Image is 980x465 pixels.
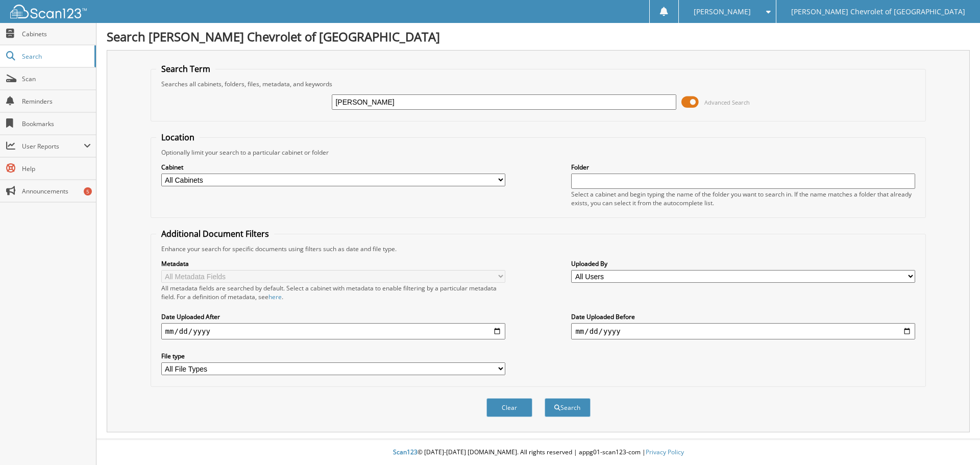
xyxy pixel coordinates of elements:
[161,312,505,321] label: Date Uploaded After
[22,187,91,195] span: Announcements
[694,9,751,15] span: [PERSON_NAME]
[571,323,915,339] input: end
[161,352,505,360] label: File type
[571,163,915,172] label: Folder
[22,142,84,151] span: User Reports
[22,30,91,38] span: Cabinets
[161,163,505,172] label: Cabinet
[156,132,200,143] legend: Location
[646,448,684,456] a: Privacy Policy
[84,187,92,195] div: 5
[571,259,915,268] label: Uploaded By
[22,119,91,128] span: Bookmarks
[161,259,505,268] label: Metadata
[571,190,915,207] div: Select a cabinet and begin typing the name of the folder you want to search in. If the name match...
[268,292,282,301] a: here
[571,312,915,321] label: Date Uploaded Before
[156,80,921,88] div: Searches all cabinets, folders, files, metadata, and keywords
[929,416,980,465] iframe: Chat Widget
[161,284,505,301] div: All metadata fields are searched by default. Select a cabinet with metadata to enable filtering b...
[22,164,91,173] span: Help
[156,244,921,253] div: Enhance your search for specific documents using filters such as date and file type.
[156,63,215,75] legend: Search Term
[156,148,921,157] div: Optionally limit your search to a particular cabinet or folder
[486,398,532,417] button: Clear
[545,398,591,417] button: Search
[22,75,91,83] span: Scan
[10,5,87,18] img: scan123-logo-white.svg
[156,228,274,239] legend: Additional Document Filters
[22,97,91,106] span: Reminders
[22,52,89,61] span: Search
[161,323,505,339] input: start
[791,9,965,15] span: [PERSON_NAME] Chevrolet of [GEOGRAPHIC_DATA]
[704,99,750,106] span: Advanced Search
[107,28,970,45] h1: Search [PERSON_NAME] Chevrolet of [GEOGRAPHIC_DATA]
[96,440,980,465] div: © [DATE]-[DATE] [DOMAIN_NAME]. All rights reserved | appg01-scan123-com |
[393,448,418,456] span: Scan123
